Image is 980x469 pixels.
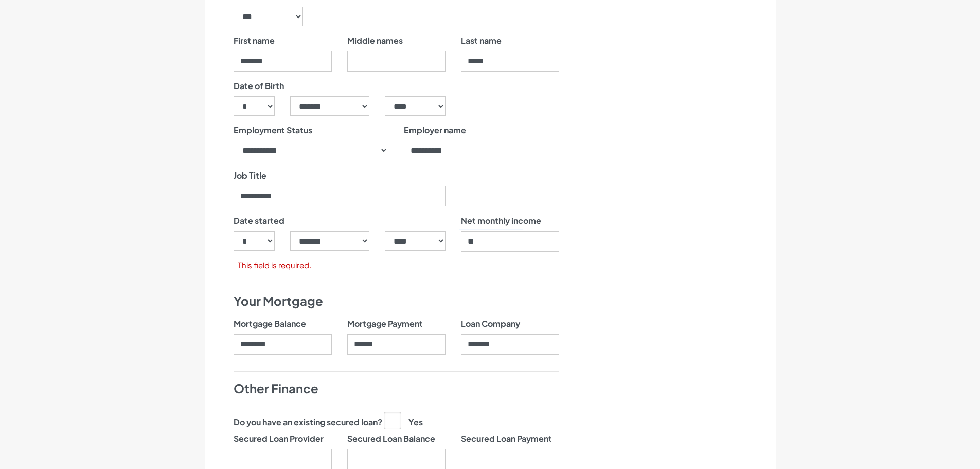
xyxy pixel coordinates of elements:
h4: Your Mortgage [234,292,559,310]
label: Last name [461,34,502,47]
label: Secured Loan Payment [461,432,552,445]
label: Secured Loan Provider [234,432,324,445]
label: Net monthly income [461,215,541,227]
label: This field is required. [238,259,311,271]
label: Date started [234,215,284,227]
label: Do you have an existing secured loan? [234,416,382,428]
label: First name [234,34,275,47]
label: Job Title [234,169,266,182]
label: Mortgage Payment [347,318,423,330]
label: Loan Company [461,318,520,330]
label: Date of Birth [234,80,284,92]
label: Middle names [347,34,403,47]
h4: Other Finance [234,380,559,397]
label: Mortgage Balance [234,318,306,330]
label: Employer name [404,124,466,136]
label: Secured Loan Balance [347,432,435,445]
label: Employment Status [234,124,312,136]
label: Yes [384,412,423,428]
